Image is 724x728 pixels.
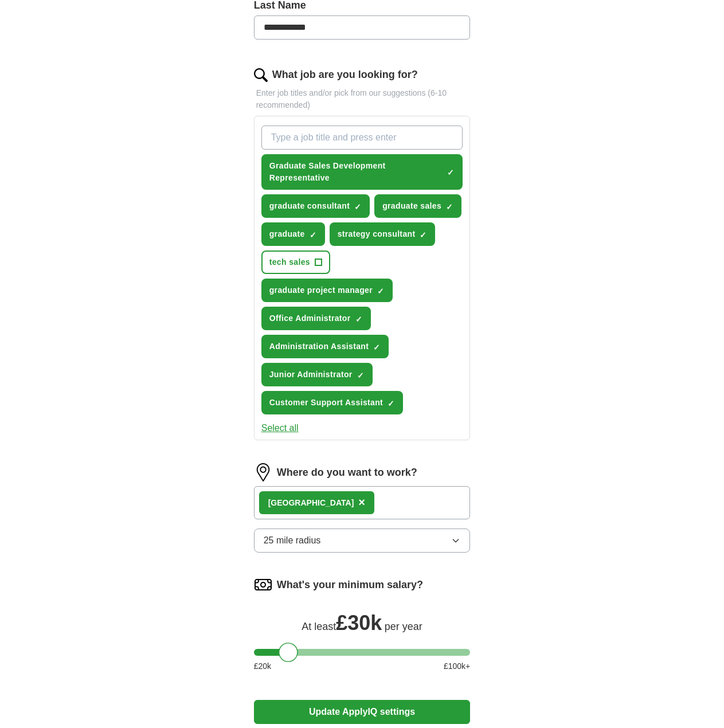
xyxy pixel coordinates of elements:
[269,397,383,409] span: Customer Support Assistant
[444,660,470,672] span: £ 100 k+
[382,200,441,212] span: graduate sales
[269,312,351,324] span: Office Administrator
[261,154,463,190] button: Graduate Sales Development Representative✓
[261,391,403,414] button: Customer Support Assistant✓
[268,497,354,509] div: [GEOGRAPHIC_DATA]
[269,284,373,296] span: graduate project manager
[302,621,336,632] span: At least
[277,577,423,593] label: What's your minimum salary?
[446,202,453,212] span: ✓
[261,251,330,274] button: tech sales
[330,222,436,246] button: strategy consultant✓
[358,496,365,508] span: ×
[254,576,272,594] img: salary.png
[269,369,353,381] span: Junior Administrator
[261,421,299,435] button: Select all
[420,230,426,240] span: ✓
[272,67,418,83] label: What job are you looking for?
[261,126,463,150] input: Type a job title and press enter
[385,621,422,632] span: per year
[338,228,416,240] span: strategy consultant
[261,194,370,218] button: graduate consultant✓
[261,222,325,246] button: graduate✓
[374,194,461,218] button: graduate sales✓
[277,465,417,480] label: Where do you want to work?
[377,287,384,296] span: ✓
[269,200,350,212] span: graduate consultant
[269,340,369,353] span: Administration Assistant
[269,228,305,240] span: graduate
[336,611,382,635] span: £ 30k
[269,256,310,268] span: tech sales
[388,399,394,408] span: ✓
[264,534,321,547] span: 25 mile radius
[261,279,393,302] button: graduate project manager✓
[261,307,371,330] button: Office Administrator✓
[254,529,471,553] button: 25 mile radius
[357,371,364,380] span: ✓
[358,494,365,511] button: ×
[254,87,471,111] p: Enter job titles and/or pick from our suggestions (6-10 recommended)
[354,202,361,212] span: ✓
[254,68,268,82] img: search.png
[269,160,443,184] span: Graduate Sales Development Representative
[310,230,316,240] span: ✓
[254,660,271,672] span: £ 20 k
[254,463,272,482] img: location.png
[355,315,362,324] span: ✓
[373,343,380,352] span: ✓
[261,363,373,386] button: Junior Administrator✓
[261,335,389,358] button: Administration Assistant✓
[447,168,454,177] span: ✓
[254,700,471,724] button: Update ApplyIQ settings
